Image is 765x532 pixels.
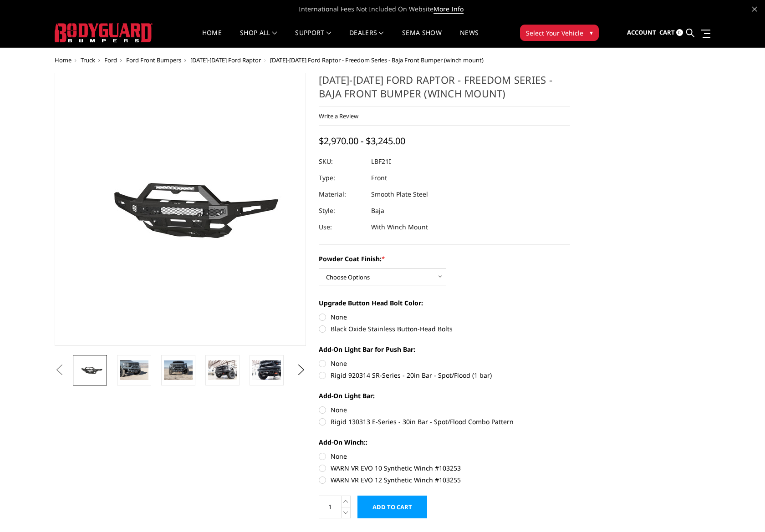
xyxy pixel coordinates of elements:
[371,170,387,186] dd: Front
[104,56,117,64] a: Ford
[433,5,464,14] a: More Info
[120,360,148,380] img: 2021-2025 Ford Raptor - Freedom Series - Baja Front Bumper (winch mount)
[319,312,570,322] label: None
[319,170,364,186] dt: Type:
[55,56,71,64] a: Home
[319,324,570,334] label: Black Oxide Stainless Button-Head Bolts
[126,56,181,64] a: Ford Front Bumpers
[371,203,384,219] dd: Baja
[55,23,153,42] img: BODYGUARD BUMPERS
[520,25,599,41] button: Select Your Vehicle
[295,363,308,377] button: Next
[240,30,277,47] a: shop all
[319,359,570,368] label: None
[371,153,391,170] dd: LBF21I
[319,437,570,447] label: Add-On Winch::
[252,360,281,380] img: 2021-2025 Ford Raptor - Freedom Series - Baja Front Bumper (winch mount)
[371,219,428,235] dd: With Winch Mount
[371,186,428,203] dd: Smooth Plate Steel
[676,29,683,36] span: 0
[319,135,405,147] span: $2,970.00 - $3,245.00
[349,30,384,47] a: Dealers
[526,28,583,38] span: Select Your Vehicle
[270,56,484,64] span: [DATE]-[DATE] Ford Raptor - Freedom Series - Baja Front Bumper (winch mount)
[659,28,675,36] span: Cart
[208,360,237,380] img: 2021-2025 Ford Raptor - Freedom Series - Baja Front Bumper (winch mount)
[319,405,570,415] label: None
[190,56,261,64] a: [DATE]-[DATE] Ford Raptor
[627,28,656,36] span: Account
[319,463,570,473] label: WARN VR EVO 10 Synthetic Winch #103253
[319,112,358,120] a: Write a Review
[319,370,570,380] label: Rigid 920314 SR-Series - 20in Bar - Spot/Flood (1 bar)
[319,417,570,426] label: Rigid 130313 E-Series - 30in Bar - Spot/Flood Combo Pattern
[460,30,479,47] a: News
[319,475,570,485] label: WARN VR EVO 12 Synthetic Winch #103255
[319,451,570,461] label: None
[357,496,427,518] input: Add to Cart
[319,153,364,170] dt: SKU:
[659,20,683,45] a: Cart 0
[319,219,364,235] dt: Use:
[164,360,193,380] img: 2021-2025 Ford Raptor - Freedom Series - Baja Front Bumper (winch mount)
[590,28,593,37] span: ▾
[81,56,95,64] a: Truck
[319,298,570,308] label: Upgrade Button Head Bolt Color:
[202,30,222,47] a: Home
[319,345,570,354] label: Add-On Light Bar for Push Bar:
[319,391,570,400] label: Add-On Light Bar:
[52,363,66,377] button: Previous
[319,203,364,219] dt: Style:
[55,73,306,346] a: 2021-2025 Ford Raptor - Freedom Series - Baja Front Bumper (winch mount)
[319,186,364,203] dt: Material:
[319,73,570,107] h1: [DATE]-[DATE] Ford Raptor - Freedom Series - Baja Front Bumper (winch mount)
[295,30,331,47] a: Support
[627,20,656,45] a: Account
[402,30,442,47] a: SEMA Show
[319,254,570,263] label: Powder Coat Finish:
